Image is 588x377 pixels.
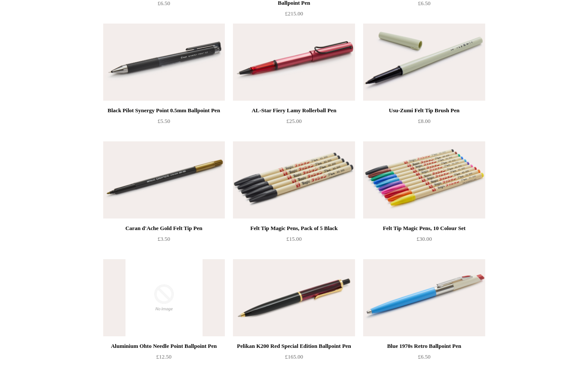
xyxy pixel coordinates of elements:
a: Blue 1970s Retro Ballpoint Pen £6.50 [363,341,485,377]
img: Usu-Zumi Felt Tip Brush Pen [363,24,485,101]
div: Felt Tip Magic Pens, Pack of 5 Black [235,224,352,234]
div: Blue 1970s Retro Ballpoint Pen [365,341,483,352]
span: £6.50 [158,0,170,7]
span: £5.50 [158,118,170,125]
img: Felt Tip Magic Pens, 10 Colour Set [363,142,485,219]
img: Pelikan K200 Red Special Edition Ballpoint Pen [233,260,355,337]
img: AL-Star Fiery Lamy Rollerball Pen [233,24,355,101]
a: Felt Tip Magic Pens, 10 Colour Set Felt Tip Magic Pens, 10 Colour Set [363,142,485,219]
a: Black Pilot Synergy Point 0.5mm Ballpoint Pen Black Pilot Synergy Point 0.5mm Ballpoint Pen [103,24,225,101]
img: Black Pilot Synergy Point 0.5mm Ballpoint Pen [103,24,225,101]
span: £6.50 [418,0,430,7]
span: £165.00 [285,354,303,360]
a: Aluminium Ohto Needle Point Ballpoint Pen £12.50 [103,341,225,377]
span: £30.00 [417,236,432,242]
span: £12.50 [156,354,172,360]
a: Pelikan K200 Red Special Edition Ballpoint Pen Pelikan K200 Red Special Edition Ballpoint Pen [233,260,355,337]
img: Felt Tip Magic Pens, Pack of 5 Black [233,142,355,219]
div: Pelikan K200 Red Special Edition Ballpoint Pen [235,341,352,352]
img: no-image-2048-a2addb12_grande.gif [103,260,225,337]
a: AL-Star Fiery Lamy Rollerball Pen £25.00 [233,106,355,141]
span: £6.50 [418,354,430,360]
span: £8.00 [418,118,430,125]
span: £215.00 [285,11,303,17]
div: Aluminium Ohto Needle Point Ballpoint Pen [105,341,223,352]
a: Caran d'Ache Gold Felt Tip Pen £3.50 [103,224,225,259]
div: Caran d'Ache Gold Felt Tip Pen [105,224,223,234]
img: Blue 1970s Retro Ballpoint Pen [363,260,485,337]
div: AL-Star Fiery Lamy Rollerball Pen [235,106,352,116]
a: Felt Tip Magic Pens, Pack of 5 Black Felt Tip Magic Pens, Pack of 5 Black [233,142,355,219]
a: Usu-Zumi Felt Tip Brush Pen £8.00 [363,106,485,141]
span: £25.00 [287,118,302,125]
a: Felt Tip Magic Pens, Pack of 5 Black £15.00 [233,224,355,259]
a: Blue 1970s Retro Ballpoint Pen Blue 1970s Retro Ballpoint Pen [363,260,485,337]
img: Caran d'Ache Gold Felt Tip Pen [103,142,225,219]
a: Usu-Zumi Felt Tip Brush Pen Usu-Zumi Felt Tip Brush Pen [363,24,485,101]
a: Caran d'Ache Gold Felt Tip Pen Caran d'Ache Gold Felt Tip Pen [103,142,225,219]
div: Usu-Zumi Felt Tip Brush Pen [365,106,483,116]
a: AL-Star Fiery Lamy Rollerball Pen AL-Star Fiery Lamy Rollerball Pen [233,24,355,101]
span: £3.50 [158,236,170,242]
div: Felt Tip Magic Pens, 10 Colour Set [365,224,483,234]
a: Black Pilot Synergy Point 0.5mm Ballpoint Pen £5.50 [103,106,225,141]
a: Pelikan K200 Red Special Edition Ballpoint Pen £165.00 [233,341,355,377]
div: Black Pilot Synergy Point 0.5mm Ballpoint Pen [105,106,223,116]
span: £15.00 [287,236,302,242]
a: Felt Tip Magic Pens, 10 Colour Set £30.00 [363,224,485,259]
